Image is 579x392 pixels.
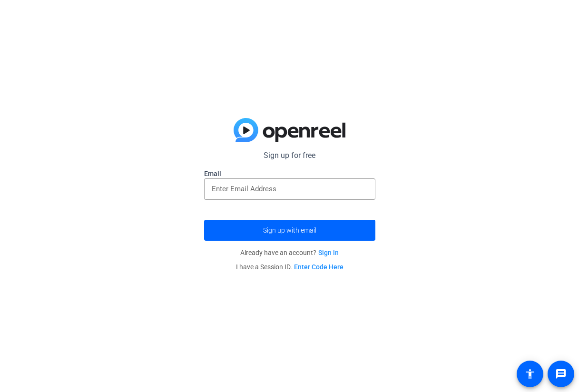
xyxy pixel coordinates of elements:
span: Already have an account? [240,249,339,256]
img: blue-gradient.svg [234,118,345,143]
a: Enter Code Here [294,263,343,271]
button: Sign up with email [204,220,375,241]
input: Enter Email Address [212,183,368,195]
a: Sign in [318,249,339,256]
p: Sign up for free [204,150,375,161]
label: Email [204,169,375,178]
span: I have a Session ID. [236,263,343,271]
mat-icon: accessibility [524,368,536,380]
mat-icon: message [555,368,567,380]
